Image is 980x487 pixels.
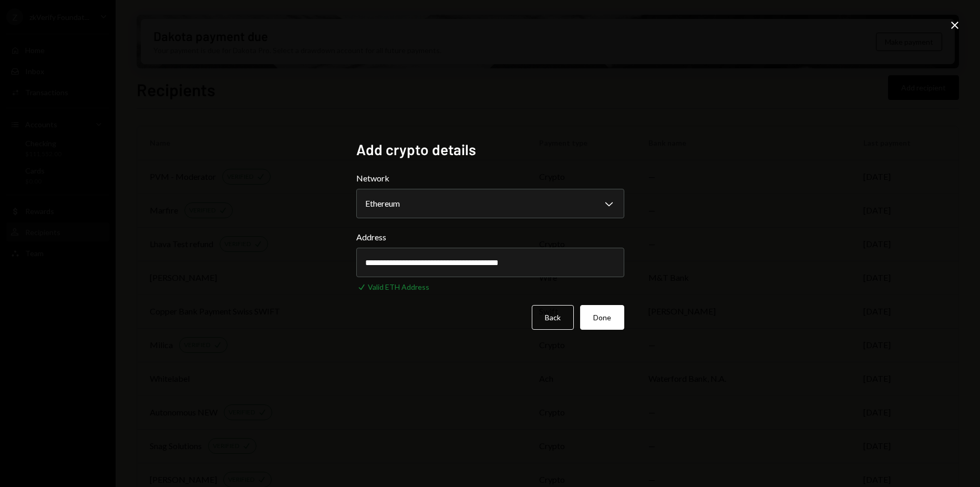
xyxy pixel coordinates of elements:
h2: Add crypto details [356,139,624,160]
button: Back [532,305,574,330]
button: Network [356,189,624,218]
label: Network [356,172,624,185]
label: Address [356,231,624,244]
div: Valid ETH Address [368,281,429,292]
button: Done [580,305,624,330]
